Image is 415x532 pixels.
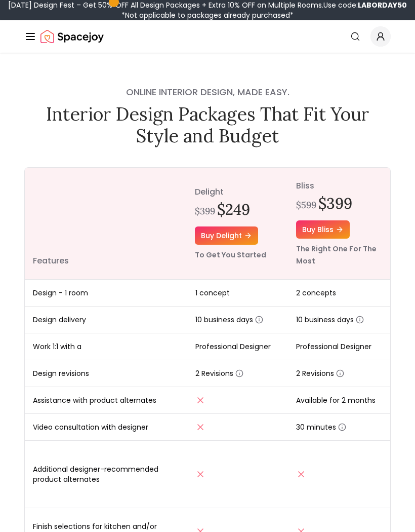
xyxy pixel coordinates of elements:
small: The Right One For The Most [296,244,377,266]
a: Spacejoy [40,26,104,47]
span: 30 minutes [296,422,346,432]
span: 2 concepts [296,288,336,298]
nav: Global [24,20,391,53]
td: Design revisions [25,360,187,387]
td: Design delivery [25,307,187,333]
a: Buy delight [195,226,258,245]
span: 10 business days [296,315,364,325]
span: *Not applicable to packages already purchased* [121,10,294,20]
span: 2 Revisions [195,368,243,378]
span: 1 concept [195,288,230,298]
span: 2 Revisions [296,368,344,378]
div: $599 [296,198,316,212]
p: delight [195,186,280,198]
h2: $399 [318,194,352,212]
span: 10 business days [195,315,263,325]
td: Design - 1 room [25,280,187,307]
span: Professional Designer [296,341,371,352]
td: Video consultation with designer [25,414,187,441]
p: bliss [296,180,381,192]
div: $399 [195,204,215,218]
a: Buy bliss [296,220,350,239]
span: Professional Designer [195,341,271,352]
h2: $249 [217,200,250,218]
td: Assistance with product alternates [25,387,187,414]
small: To Get You Started [195,250,266,260]
img: Spacejoy Logo [40,26,104,47]
td: Additional designer-recommended product alternates [25,441,187,508]
td: Available for 2 months [288,387,389,414]
th: Features [25,168,187,280]
h1: Interior Design Packages That Fit Your Style and Budget [24,103,391,147]
h4: Online interior design, made easy. [24,85,391,99]
td: Work 1:1 with a [25,333,187,360]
